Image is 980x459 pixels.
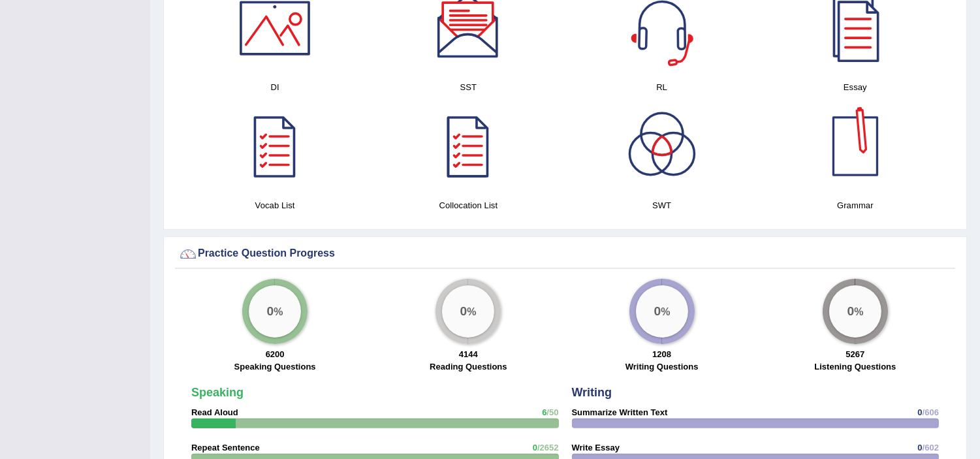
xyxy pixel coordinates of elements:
strong: 6200 [266,349,285,359]
h4: Grammar [765,198,945,212]
span: 0 [917,407,922,417]
big: 0 [654,304,661,319]
big: 0 [460,304,467,319]
h4: Vocab List [185,198,365,212]
span: /606 [923,407,939,417]
big: 0 [267,304,274,319]
h4: SWT [572,198,752,212]
strong: 5267 [846,349,864,359]
h4: SST [378,80,558,94]
h4: DI [185,80,365,94]
label: Writing Questions [625,360,699,373]
strong: Writing [572,386,612,399]
h4: Collocation List [378,198,558,212]
h4: RL [572,80,752,94]
label: Reading Questions [430,360,507,373]
label: Speaking Questions [234,360,316,373]
span: /602 [923,443,939,452]
span: 0 [917,443,922,452]
div: % [249,285,301,338]
strong: Read Aloud [191,407,238,417]
big: 0 [847,304,854,319]
span: 6 [542,407,546,417]
div: % [829,285,881,338]
strong: Speaking [191,386,244,399]
div: Practice Question Progress [178,244,952,264]
h4: Essay [765,80,945,94]
strong: 1208 [652,349,671,359]
label: Listening Questions [814,360,896,373]
span: /50 [546,407,558,417]
strong: Write Essay [572,443,620,452]
strong: 4144 [459,349,478,359]
span: /2652 [537,443,559,452]
div: % [636,285,688,338]
strong: Summarize Written Text [572,407,668,417]
strong: Repeat Sentence [191,443,260,452]
span: 0 [533,443,537,452]
div: % [442,285,494,338]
